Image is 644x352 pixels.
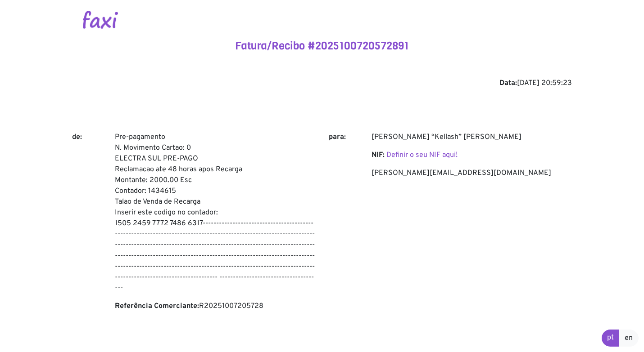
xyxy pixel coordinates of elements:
b: Referência Comerciante: [115,302,199,311]
p: [PERSON_NAME][EMAIL_ADDRESS][DOMAIN_NAME] [372,168,572,178]
p: R20251007205728 [115,301,315,312]
a: pt [602,330,619,347]
p: Pre-pagamento N. Movimento Cartao: 0 ELECTRA SUL PRE-PAGO Reclamacao ate 48 horas apos Recarga Mo... [115,132,315,294]
b: NIF: [372,151,385,160]
h4: Fatura/Recibo #2025100720572891 [72,40,572,53]
a: en [619,330,639,347]
div: [DATE] 20:59:23 [72,78,572,89]
b: para: [329,133,346,142]
b: de: [72,133,82,142]
b: Data: [499,79,517,88]
p: [PERSON_NAME] “Kellash” [PERSON_NAME] [372,132,572,143]
a: Definir o seu NIF aqui! [386,151,458,160]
